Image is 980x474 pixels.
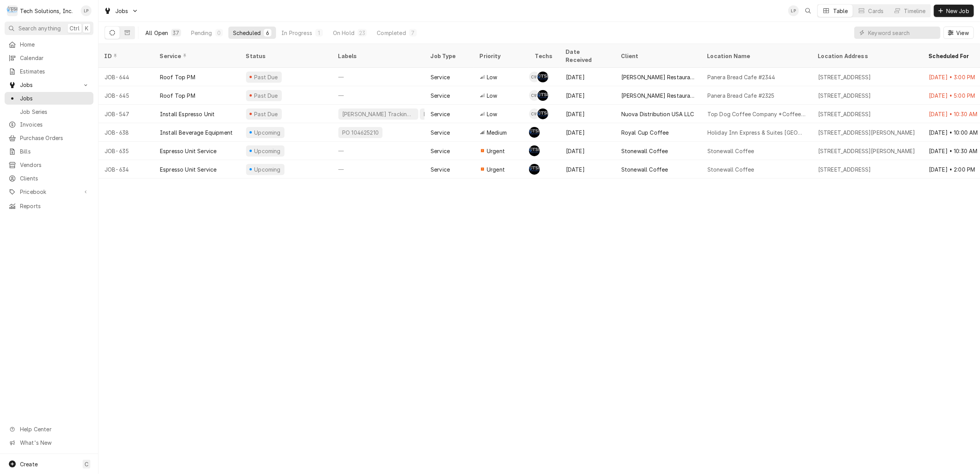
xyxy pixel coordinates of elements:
div: 23 [359,29,365,37]
div: Past Due [253,92,279,100]
span: Calendar [20,54,90,62]
div: JOB-634 [98,160,154,179]
div: Service [160,52,232,60]
div: Service [431,147,450,155]
a: Calendar [5,52,93,64]
div: Espresso Unit Service [160,147,216,155]
span: Estimates [20,67,90,75]
div: Service [431,110,450,118]
div: Roof Top PM [160,73,195,81]
div: PO 2998 [423,110,447,118]
a: Reports [5,200,93,212]
div: Install Beverage Equipment [160,129,233,137]
button: New Job [934,5,974,17]
div: Austin Fox's Avatar [529,164,540,175]
div: Pending [191,29,212,37]
span: K [85,24,88,32]
button: Search anythingCtrlK [5,22,93,35]
div: Shaun Booth's Avatar [537,108,548,119]
div: Top Dog Coffee Company *Coffee Trailer* [707,110,806,118]
div: Stonewall Coffee [707,147,754,155]
span: Home [20,40,90,48]
div: Austin Fox's Avatar [529,127,540,138]
a: Bills [5,145,93,158]
div: All Open [145,29,168,37]
div: — [332,160,424,179]
div: In Progress [281,29,312,37]
div: Roof Top PM [160,92,195,100]
div: CW [529,90,540,101]
span: Job Series [20,108,90,116]
span: Pricebook [20,188,78,196]
div: SB [537,90,548,101]
div: Service [431,92,450,100]
span: New Job [945,7,971,15]
div: Coleton Wallace's Avatar [529,90,540,101]
div: JOB-547 [98,105,154,123]
a: Vendors [5,159,93,171]
div: Stonewall Coffee [621,147,668,155]
span: Search anything [18,24,61,32]
span: Bills [20,147,90,155]
span: Ctrl [70,24,80,32]
div: SB [537,108,548,119]
div: Holiday Inn Express & Suites [GEOGRAPHIC_DATA] [PERSON_NAME] Hospitality LLC [707,129,806,137]
div: Service [431,73,450,81]
div: JOB-645 [98,86,154,105]
div: Lisa Paschal's Avatar [788,5,799,16]
div: Priority [480,52,521,60]
span: Urgent [487,147,505,155]
div: Location Name [707,52,804,60]
div: Austin Fox's Avatar [529,145,540,156]
div: Date Received [566,48,607,64]
div: Job Type [431,52,468,60]
div: [PERSON_NAME] Tracking # 2358056552 [341,110,415,118]
div: Upcoming [253,147,282,155]
div: Client [621,52,694,60]
div: Status [246,52,324,60]
button: Open search [802,5,814,17]
div: Service [431,165,450,174]
div: CW [529,72,540,82]
div: Lisa Paschal's Avatar [81,5,92,16]
div: Coleton Wallace's Avatar [529,108,540,119]
div: Service [431,129,450,137]
span: C [85,460,88,468]
button: View [943,27,974,39]
div: Stonewall Coffee [621,165,668,174]
div: [DATE] [560,86,615,105]
div: Shaun Booth's Avatar [537,72,548,82]
div: LP [788,5,799,16]
div: [DATE] [560,105,615,123]
div: Tech Solutions, Inc.'s Avatar [7,5,18,16]
div: 6 [265,29,270,37]
span: Reports [20,202,90,210]
span: Create [20,461,38,467]
div: [STREET_ADDRESS][PERSON_NAME] [818,147,915,155]
div: [DATE] [560,142,615,160]
div: [STREET_ADDRESS] [818,165,871,174]
a: Go to Pricebook [5,185,93,198]
a: Purchase Orders [5,132,93,144]
div: 0 [217,29,221,37]
div: CW [529,108,540,119]
div: Past Due [253,110,279,118]
div: AF [529,145,540,156]
div: Table [833,7,848,15]
div: Panera Bread Cafe #2325 [707,92,775,100]
a: Clients [5,172,93,185]
div: Nuova Distribution USA LLC [621,110,694,118]
div: [PERSON_NAME] Restaurant Group [621,73,695,81]
div: [STREET_ADDRESS] [818,73,871,81]
div: Labels [338,52,418,60]
div: [DATE] [560,68,615,86]
div: PO 104625210 [341,129,379,137]
span: Clients [20,174,90,182]
a: Home [5,38,93,51]
a: Invoices [5,118,93,131]
div: [PERSON_NAME] Restaurant Group [621,92,695,100]
span: Low [487,73,497,81]
a: Go to Jobs [101,5,141,17]
div: [DATE] [560,123,615,142]
div: 7 [411,29,415,37]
